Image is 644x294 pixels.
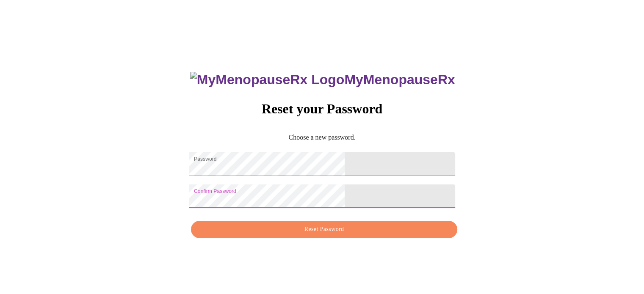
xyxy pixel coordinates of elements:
[190,72,455,88] h3: MyMenopauseRx
[190,72,344,88] img: MyMenopauseRx Logo
[189,134,455,141] p: Choose a new password.
[191,221,457,238] button: Reset Password
[189,101,455,117] h3: Reset your Password
[201,224,447,235] span: Reset Password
